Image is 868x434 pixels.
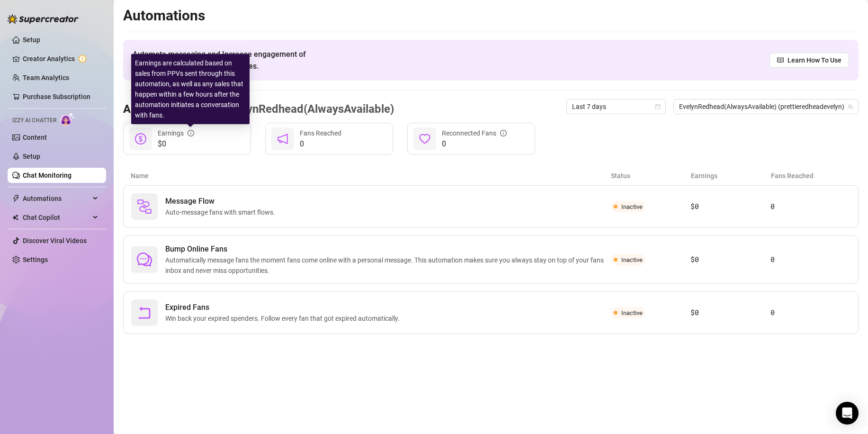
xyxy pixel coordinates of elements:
span: rollback [137,305,152,320]
span: Chat Copilot [23,210,90,225]
span: 0 [300,138,341,150]
div: Earnings [158,128,194,138]
span: read [777,57,784,63]
span: team [848,104,853,109]
span: 0 [442,138,507,150]
span: Message Flow [165,196,279,207]
img: svg%3e [137,199,152,214]
span: EvelynRedhead(AlwaysAvailable) (prettieredheadevelyn) [679,99,853,114]
span: calendar [655,104,661,109]
span: Bump Online Fans [165,244,611,255]
article: $0 [690,307,770,318]
a: Setup [23,153,40,160]
span: thunderbolt [12,195,20,202]
span: notification [277,133,288,145]
img: Chat Copilot [12,214,18,221]
a: Creator Analytics exclamation-circle [23,51,98,66]
span: heart [419,133,430,145]
span: Fans Reached [300,129,341,137]
span: Expired Fans [165,302,403,313]
a: Setup [23,36,40,44]
a: Chat Monitoring [23,172,72,179]
span: info-circle [500,130,507,136]
div: Earnings are calculated based on sales from PPVs sent through this automation, as well as any sal... [131,54,250,124]
h2: Automations [123,7,859,25]
article: $0 [690,201,770,212]
span: Inactive [621,256,643,263]
article: $0 [690,254,770,265]
a: Purchase Subscription [23,93,90,100]
article: Fans Reached [771,171,851,181]
span: Learn How To Use [787,55,841,65]
article: Earnings [691,171,771,181]
article: Status [611,171,691,181]
article: 0 [770,307,850,318]
article: 0 [770,254,850,265]
article: Name [131,171,611,181]
img: logo-BBDzfeDw.svg [8,14,79,24]
span: Inactive [621,203,643,210]
h3: All Automations [123,102,394,117]
article: 0 [770,201,850,212]
span: dollar [135,133,146,145]
span: info-circle [188,130,194,136]
span: Automate messaging and Increase engagement of fans, send more personal messages. [133,48,315,72]
span: Win back your expired spenders. Follow every fan that got expired automatically. [165,313,403,324]
a: Settings [23,256,48,263]
span: Auto-message fans with smart flows. [165,207,279,217]
a: Discover Viral Videos [23,237,87,244]
a: Content [23,134,47,141]
span: Last 7 days [572,99,660,114]
span: Izzy AI Chatter [12,116,56,125]
span: $0 [158,138,194,150]
img: AI Chatter [60,112,75,126]
span: comment [137,252,152,267]
span: Automatically message fans the moment fans come online with a personal message. This automation m... [165,255,611,276]
a: Learn How To Use [770,53,849,68]
span: Inactive [621,309,643,316]
div: Open Intercom Messenger [836,402,859,425]
a: Team Analytics [23,74,69,81]
span: Automations [23,191,90,206]
span: for EvelynRedhead(AlwaysAvailable) [205,102,394,116]
div: Reconnected Fans [442,128,507,138]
